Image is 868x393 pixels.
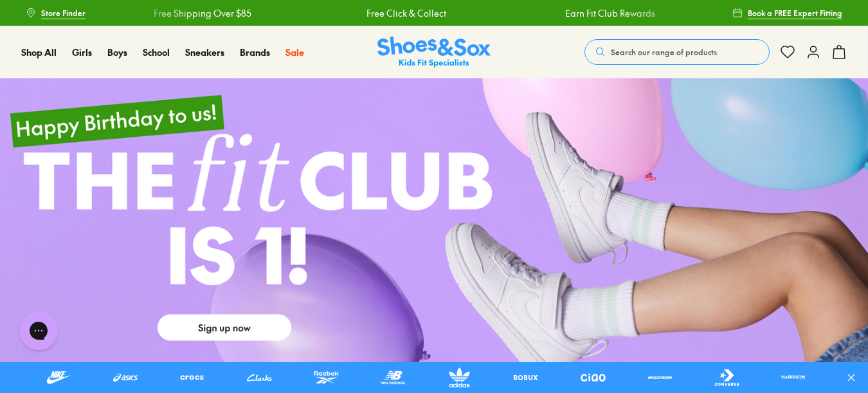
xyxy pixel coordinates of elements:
[21,46,57,59] a: Shop All
[732,1,842,24] a: Book a FREE Expert Fitting
[285,46,304,59] a: Sale
[584,39,770,65] button: Search our range of products
[366,6,446,20] a: Free Click & Collect
[107,46,127,59] a: Boys
[185,46,224,59] a: Sneakers
[565,6,655,20] a: Earn Fit Club Rewards
[143,46,170,59] a: School
[154,6,251,20] a: Free Shipping Over $85
[377,37,491,68] img: SNS_Logo_Responsive.svg
[143,46,170,58] span: School
[72,46,92,59] a: Girls
[240,46,270,58] span: Brands
[240,46,270,59] a: Brands
[13,307,64,354] iframe: Gorgias live chat messenger
[72,46,92,58] span: Girls
[611,46,717,58] span: Search our range of products
[748,7,842,19] span: Book a FREE Expert Fitting
[377,37,491,68] a: Shoes & Sox
[41,7,86,19] span: Store Finder
[185,46,224,58] span: Sneakers
[21,46,57,58] span: Shop All
[26,1,86,24] a: Store Finder
[107,46,127,58] span: Boys
[285,46,304,58] span: Sale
